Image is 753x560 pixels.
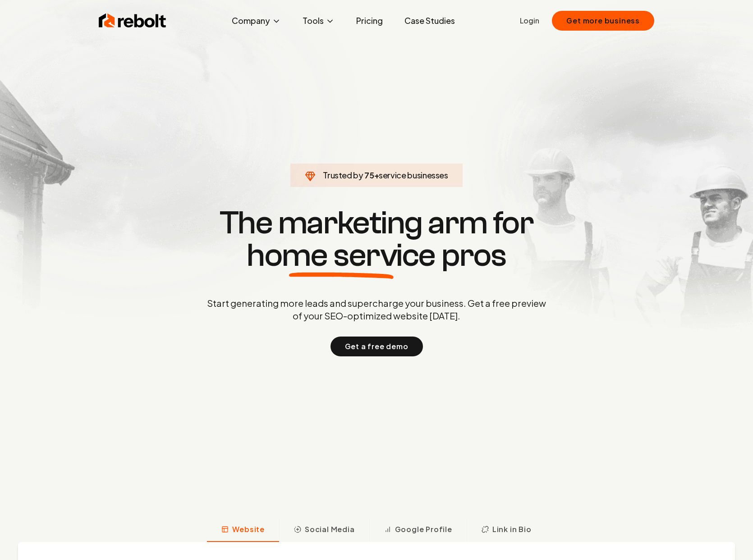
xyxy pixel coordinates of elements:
h1: The marketing arm for pros [160,207,593,272]
span: + [374,170,379,180]
span: Google Profile [395,524,452,535]
a: Pricing [349,12,390,30]
button: Get a free demo [331,337,423,356]
button: Link in Bio [467,519,546,542]
a: Case Studies [397,12,462,30]
span: Social Media [305,524,355,535]
span: home service [247,239,436,272]
span: Website [232,524,265,535]
button: Social Media [279,519,369,542]
button: Company [225,12,288,30]
button: Get more business [552,11,654,31]
button: Tools [295,12,342,30]
a: Login [520,15,539,26]
button: Website [207,519,279,542]
button: Google Profile [369,519,467,542]
img: Rebolt Logo [99,12,166,30]
span: service businesses [379,170,448,180]
span: 75 [364,169,374,182]
span: Link in Bio [492,524,532,535]
p: Start generating more leads and supercharge your business. Get a free preview of your SEO-optimiz... [205,297,548,322]
span: Trusted by [323,170,363,180]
